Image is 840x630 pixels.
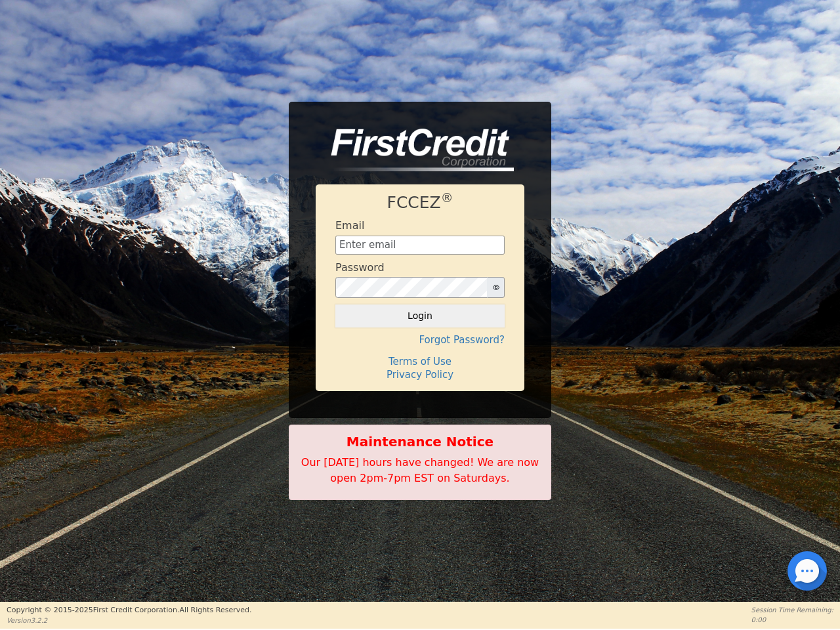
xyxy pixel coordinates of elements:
[335,334,505,346] h4: Forgot Password?
[296,432,544,451] b: Maintenance Notice
[335,261,385,274] h4: Password
[335,236,505,255] input: Enter email
[441,191,453,205] sup: ®
[751,615,833,625] p: 0:00
[301,456,539,484] span: Our [DATE] hours have changed! We are now open 2pm-7pm EST on Saturdays.
[179,606,251,614] span: All Rights Reserved.
[7,605,251,616] p: Copyright © 2015- 2025 First Credit Corporation.
[335,304,505,327] button: Login
[335,356,505,367] h4: Terms of Use
[751,605,833,615] p: Session Time Remaining:
[335,369,505,381] h4: Privacy Policy
[335,277,488,298] input: password
[335,193,505,213] h1: FCCEZ
[7,616,251,625] p: Version 3.2.2
[335,219,364,232] h4: Email
[316,129,514,172] img: logo-CMu_cnol.png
